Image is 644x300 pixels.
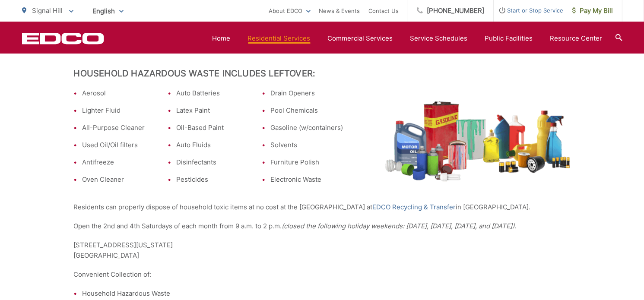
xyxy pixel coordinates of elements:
a: Service Schedules [410,33,468,44]
li: Disinfectants [177,157,249,167]
a: Residential Services [248,33,311,44]
a: News & Events [319,6,360,16]
p: Convenient Collection of: [74,269,571,280]
li: Antifreeze [82,157,155,167]
img: hazardous-waste.png [385,101,571,182]
li: Used Oil/Oil filters [82,140,155,150]
li: Oven Cleaner [82,174,155,185]
a: EDCO Recycling & Transfer [373,202,456,212]
p: Open the 2nd and 4th Saturdays of each month from 9 a.m. to 2 p.m. [74,221,571,231]
p: Residents can properly dispose of household toxic items at no cost at the [GEOGRAPHIC_DATA] at in... [74,202,571,212]
li: Oil-Based Paint [177,123,249,133]
li: Latex Paint [177,105,249,116]
a: Commercial Services [328,33,393,44]
a: About EDCO [269,6,311,16]
em: (closed the following holiday weekends: [DATE], [DATE], [DATE], and [DATE]). [282,222,517,230]
p: [STREET_ADDRESS][US_STATE] [GEOGRAPHIC_DATA] [74,240,571,261]
li: Auto Fluids [177,140,249,150]
span: Pay My Bill [572,6,613,16]
li: Electronic Waste [271,174,343,185]
li: Auto Batteries [177,88,249,98]
li: Household Hazardous Waste [82,288,571,299]
a: Public Facilities [485,33,533,44]
li: All-Purpose Cleaner [82,123,155,133]
a: Resource Center [550,33,603,44]
a: Contact Us [369,6,399,16]
li: Pesticides [177,174,249,185]
a: Home [213,33,231,44]
li: Aerosol [82,88,155,98]
span: Signal Hill [32,6,63,15]
li: Gasoline (w/containers) [271,123,343,133]
li: Lighter Fluid [82,105,155,116]
a: EDCD logo. Return to the homepage. [22,32,104,44]
li: Solvents [271,140,343,150]
li: Drain Openers [271,88,343,98]
h2: Household Hazardous Waste Includes Leftover: [74,68,571,79]
li: Pool Chemicals [271,105,343,116]
li: Furniture Polish [271,157,343,167]
span: English [86,3,130,19]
